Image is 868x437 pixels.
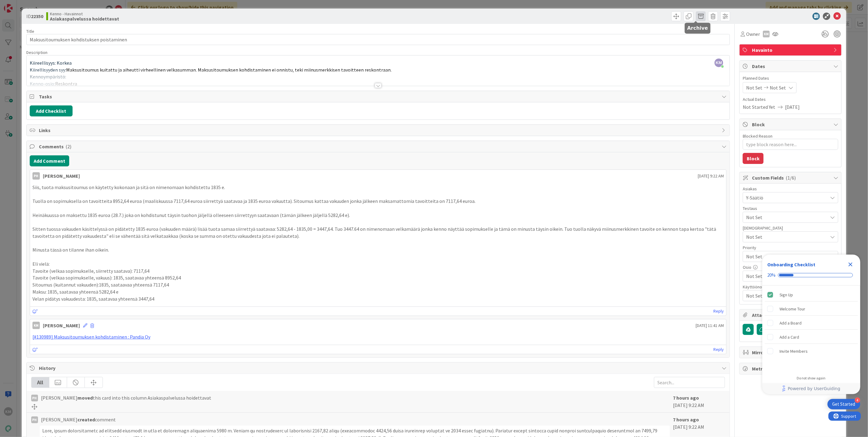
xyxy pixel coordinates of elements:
span: Not Set [746,272,828,280]
div: Sign Up [780,291,793,298]
div: Welcome Tour [780,305,806,313]
span: Not Set [746,84,762,91]
span: Mirrors [752,349,830,356]
div: Käyttöönottokriittisyys [743,285,838,289]
span: Metrics [752,365,830,372]
input: type card name here... [26,34,730,45]
div: Asiakas [743,187,838,191]
div: PH [32,172,40,180]
div: Get Started [832,401,855,407]
span: Kiirellisyyden syy: [30,67,66,73]
span: Comments [39,143,719,150]
div: 20% [767,272,776,278]
div: Close Checklist [846,260,855,269]
span: [DATE] 9:22 AM [698,173,724,179]
span: Not Set [770,84,786,91]
span: [DATE] [785,103,800,111]
span: Kenno - Havainnot [50,11,119,16]
button: Add Comment [30,155,69,166]
div: Add a Card is incomplete. [765,330,858,344]
span: Support [13,1,28,8]
a: Powered by UserGuiding [765,383,857,394]
div: [DATE] 9:22 AM [673,394,725,409]
div: KM [763,31,770,37]
div: Footer [762,383,860,394]
span: History [39,364,719,372]
span: Kiireellisyys: Korkea [30,60,72,66]
p: Tavoite (velkaa sopimukselle, siirretty saatava): 7117,64 [32,268,724,275]
b: 22350 [31,13,43,19]
h5: Archive [687,25,708,31]
div: [DEMOGRAPHIC_DATA] [743,226,838,230]
label: Blocked Reason [743,133,772,139]
span: Maksusitoumus kuitattu ja aiheutti virheellinen velkasumman. Maksusitoumuksen kohdistaminen ei on... [66,67,392,73]
span: [PERSON_NAME] comment [41,416,116,423]
div: Welcome Tour is incomplete. [765,302,858,316]
label: Title [26,28,34,34]
span: [DATE] 11:41 AM [696,322,724,329]
span: Attachments [752,311,830,319]
span: ID [26,13,43,20]
span: Not Set [746,233,828,241]
div: Priority [743,245,838,250]
span: Not Set [746,214,828,221]
b: moved [77,395,93,401]
input: Search... [654,377,725,388]
div: Add a Board [780,319,802,327]
button: Add Checklist [30,105,73,116]
div: Do not show again [797,376,826,381]
div: [PERSON_NAME] [43,172,80,180]
span: Not Set [746,252,825,261]
p: Eli vielä: [32,260,724,268]
span: Actual Dates [743,96,838,103]
span: Not Started Yet [743,103,775,111]
div: Testaus [743,206,838,211]
div: All [32,377,49,388]
button: Block [743,153,764,164]
div: KM [32,322,40,329]
p: Siis, tuota maksusitoumus on käytetty kokonaan ja sitä on nimenomaan kohdistettu 1835 e. [32,184,724,191]
span: Description [26,50,47,55]
div: Invite Members [780,348,808,355]
span: Links [39,127,719,134]
div: Open Get Started checklist, remaining modules: 4 [828,399,860,409]
span: ( 2 ) [66,143,71,150]
span: Powered by UserGuiding [788,385,840,392]
p: Sitten tuossa vakuuden käsittelyssä on pidätetty 1835 euroa (vakuuden määrä) lisää tuota samaa si... [32,226,724,239]
a: Reply [713,346,724,353]
span: Dates [752,63,830,70]
span: Tasks [39,93,719,100]
span: Block [752,121,830,128]
div: Checklist items [762,286,860,372]
div: PH [31,416,38,423]
b: 7 hours ago [673,416,699,423]
b: created [77,416,95,423]
p: Maksu: 1835, saatavaa yhteensä 5282,64 e [32,288,724,295]
span: [PERSON_NAME] this card into this column Asiakaspalvelussa hoidettavat [41,394,211,401]
div: Onboarding Checklist [767,261,816,268]
span: Havainto [752,46,830,54]
p: Velan pidätys vakuudesta: 1835, saatavaa yhteensä 3447,64 [32,295,724,302]
div: Add a Card [780,333,799,341]
span: KM [715,59,723,67]
div: Checklist Container [762,255,860,394]
div: Osio [743,265,838,269]
a: [#130989] Maksusitoumuksen kohdistaminen : Pandia Oy [32,334,150,340]
p: Heinäkuussa on maksettu 1835 euroa (28.7.) joka on kohdistunut täysin tuohon jäljellä olleeseen s... [32,212,724,219]
span: Y-Säätiö [746,194,828,201]
b: Asiakaspalvelussa hoidettavat [50,16,119,21]
a: Reply [713,307,724,315]
p: Tuolla on sopimuksella on tavoitteita 8952,64 euroa (maaliskuussa 7117,64 euroa siirrettyä saatav... [32,198,724,205]
span: Owner [746,30,760,38]
div: [PERSON_NAME] [43,322,80,329]
p: Sitoumus (kuitannut vakuuden):1835, saataavaa yhteensä 7117,64 [32,281,724,288]
div: Checklist progress: 20% [767,272,855,278]
div: Invite Members is incomplete. [765,344,858,358]
span: Not Set [746,292,828,299]
div: Add a Board is incomplete. [765,316,858,330]
p: Tavoite (velkaa sopimukselle, vakuus): 1835, saatavaa yhteensä 8952,64 [32,274,724,281]
b: 7 hours ago [673,395,699,401]
div: 4 [855,397,860,403]
p: Minusta tässä on tilanne ihan oikein. [32,246,724,253]
span: Planned Dates [743,75,838,82]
